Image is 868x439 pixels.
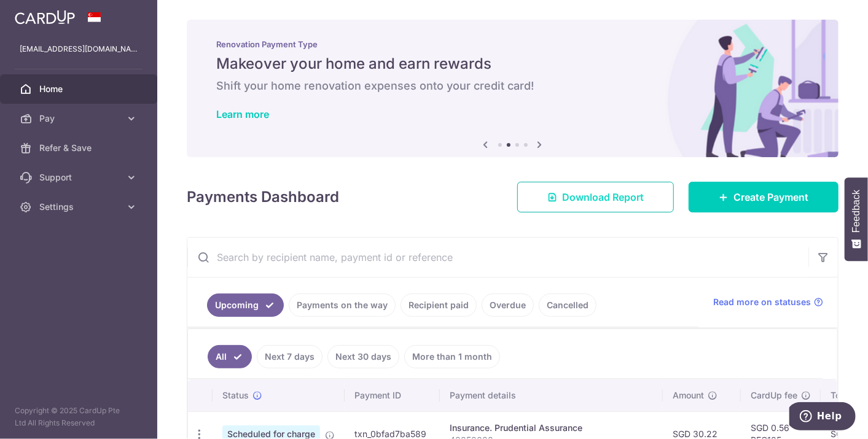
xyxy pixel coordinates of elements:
button: Feedback - Show survey [845,177,868,261]
a: Read more on statuses [713,296,823,308]
img: CardUp [15,10,75,25]
a: Overdue [482,293,534,317]
a: Download Report [517,182,674,212]
span: Feedback [851,190,862,233]
span: Download Report [562,190,644,204]
span: Refer & Save [39,142,120,154]
h6: Shift your home renovation expenses onto your credit card! [216,79,809,93]
a: Next 30 days [327,345,399,368]
a: Next 7 days [257,345,323,368]
a: Upcoming [207,293,284,317]
th: Payment ID [345,379,440,411]
th: Payment details [440,379,663,411]
h5: Makeover your home and earn rewards [216,54,809,74]
a: Cancelled [539,293,596,317]
span: CardUp fee [751,389,797,402]
span: Status [222,389,249,402]
span: Read more on statuses [713,296,811,308]
iframe: Opens a widget where you can find more information [789,402,856,433]
span: Support [39,171,120,184]
h4: Payments Dashboard [187,186,339,208]
p: Renovation Payment Type [216,39,809,49]
a: Learn more [216,108,269,120]
a: Create Payment [689,182,839,212]
p: [EMAIL_ADDRESS][DOMAIN_NAME] [20,43,138,55]
a: All [208,345,252,368]
span: Amount [673,389,704,402]
span: Settings [39,201,120,213]
input: Search by recipient name, payment id or reference [187,238,808,277]
div: Insurance. Prudential Assurance [450,422,653,434]
a: Recipient paid [401,293,477,317]
a: Payments on the way [289,293,396,317]
img: Renovation banner [187,20,839,157]
span: Home [39,83,120,95]
a: More than 1 month [404,345,500,368]
span: Create Payment [733,190,808,204]
span: Pay [39,112,120,125]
